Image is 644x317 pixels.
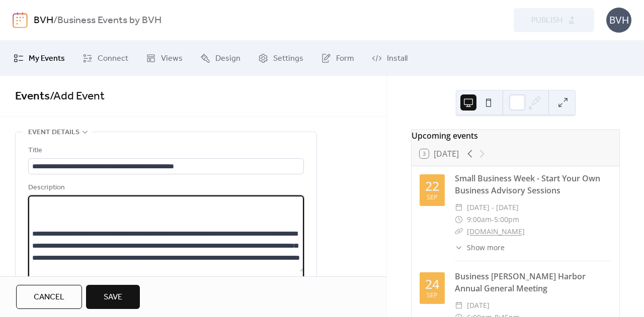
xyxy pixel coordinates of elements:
span: My Events [29,53,65,65]
div: Title [28,145,302,157]
span: Show more [467,242,505,253]
div: Description [28,182,302,194]
a: Design [193,45,248,72]
span: Design [215,53,240,65]
div: Sep [427,292,438,299]
div: ​ [455,201,463,214]
span: Views [161,53,183,65]
a: Small Business Week - Start Your Own Business Advisory Sessions [455,173,600,196]
a: [DOMAIN_NAME] [467,227,525,236]
span: [DATE] - [DATE] [467,201,519,214]
button: Save [86,285,140,309]
a: Install [364,45,415,72]
button: Cancel [16,285,82,309]
a: Business [PERSON_NAME] Harbor Annual General Meeting [455,271,586,294]
a: My Events [6,45,72,72]
div: ​ [455,214,463,226]
a: Connect [75,45,136,72]
b: Business Events by BVH [57,11,162,30]
div: ​ [455,226,463,238]
span: [DATE] [467,299,490,311]
span: Install [387,53,408,65]
button: ​Show more [455,242,505,253]
span: Event details [28,127,79,139]
span: Connect [98,53,128,65]
span: / Add Event [50,85,105,108]
span: 9:00am [467,214,492,226]
div: ​ [455,242,463,253]
span: Cancel [34,291,64,303]
div: 24 [425,278,439,290]
span: 5:00pm [494,214,519,226]
a: Events [15,85,50,108]
div: Upcoming events [412,130,619,142]
a: Views [138,45,190,72]
div: BVH [606,8,631,33]
span: Settings [273,53,303,65]
b: / [53,11,57,30]
span: - [492,214,494,226]
div: ​ [455,299,463,311]
a: BVH [34,11,53,30]
img: logo [13,12,28,28]
div: Sep [427,194,438,201]
a: Settings [251,45,311,72]
div: 22 [425,180,439,192]
span: Save [104,291,122,303]
span: Form [336,53,354,65]
a: Form [313,45,362,72]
